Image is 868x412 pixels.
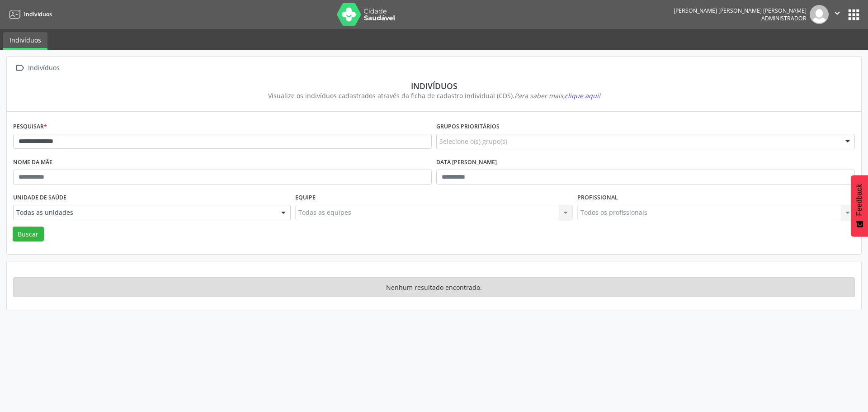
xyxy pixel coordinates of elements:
span: Administrador [761,14,807,22]
div: Indivíduos [26,62,61,75]
img: img [810,5,829,24]
button: Buscar [13,227,44,242]
div: Visualize os indivíduos cadastrados através da ficha de cadastro individual (CDS). [19,91,849,100]
span: Selecione o(s) grupo(s) [439,137,507,146]
div: Nenhum resultado encontrado. [13,277,855,297]
button: Feedback - Mostrar pesquisa [851,175,868,237]
div: [PERSON_NAME] [PERSON_NAME] [PERSON_NAME] [674,7,807,14]
button:  [829,5,846,24]
div: Indivíduos [19,81,849,91]
a: Indivíduos [3,32,47,50]
span: Todas as unidades [16,208,272,217]
label: Nome da mãe [13,156,52,170]
a:  Indivíduos [13,62,61,75]
label: Pesquisar [13,120,47,134]
span: clique aqui! [565,91,600,100]
i:  [832,8,842,18]
button: apps [846,7,862,23]
span: Indivíduos [24,10,52,18]
a: Indivíduos [6,7,52,22]
i:  [13,62,26,75]
label: Grupos prioritários [436,120,500,134]
label: Data [PERSON_NAME] [436,156,497,170]
span: Feedback [855,184,863,216]
label: Unidade de saúde [13,191,66,205]
label: Profissional [577,191,618,205]
label: Equipe [295,191,316,205]
i: Para saber mais, [514,91,600,100]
